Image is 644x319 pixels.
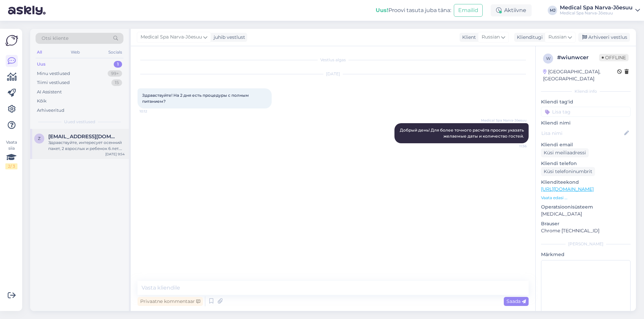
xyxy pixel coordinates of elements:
[140,109,165,114] span: 10:12
[541,204,631,211] p: Operatsioonisüsteem
[541,130,623,137] input: Lisa nimi
[541,107,631,117] input: Lisa tag
[48,140,125,152] div: Здравствуйте, интересует осенний пакет, 2 взрослых и ребенок 6 лет. 22-24 октября, есть ли возмож...
[107,48,123,57] div: Socials
[36,48,43,57] div: All
[64,119,95,125] span: Uued vestlused
[506,298,526,304] span: Saada
[560,10,633,16] div: Medical Spa Narva-Jõesuu
[599,54,629,61] span: Offline
[211,34,245,41] div: juhib vestlust
[37,107,64,114] div: Arhiveeritud
[546,56,550,61] span: w
[114,61,122,68] div: 1
[548,33,567,41] span: Russian
[138,71,529,77] div: [DATE]
[491,4,532,16] div: Aktiivne
[141,33,202,41] span: Medical Spa Narva-Jõesuu
[37,89,62,95] div: AI Assistent
[460,34,476,41] div: Klient
[541,148,589,157] div: Küsi meiliaadressi
[5,163,17,169] div: 2 / 3
[541,88,631,94] div: Kliendi info
[481,118,527,123] span: Medical Spa Narva-Jõesuu
[548,6,557,15] div: MJ
[541,211,631,218] p: [MEDICAL_DATA]
[69,48,81,57] div: Web
[541,119,631,127] p: Kliendi nimi
[108,70,122,77] div: 99+
[560,5,640,16] a: Medical Spa Narva-JõesuuMedical Spa Narva-Jõesuu
[138,297,203,306] div: Privaatne kommentaar
[514,34,543,41] div: Klienditugi
[376,7,388,13] b: Uus!
[541,220,631,227] p: Brauser
[541,179,631,186] p: Klienditeekond
[560,5,633,10] div: Medical Spa Narva-Jõesuu
[454,4,483,17] button: Emailid
[38,136,41,141] span: z
[501,144,527,149] span: 11:56
[482,33,500,41] span: Russian
[541,251,631,258] p: Märkmed
[5,139,17,169] div: Vaata siia
[541,160,631,167] p: Kliendi telefon
[37,98,47,104] div: Kõik
[37,61,46,68] div: Uus
[541,141,631,148] p: Kliendi email
[541,227,631,234] p: Chrome [TECHNICAL_ID]
[37,70,70,77] div: Minu vestlused
[557,54,599,62] div: # wiunwcer
[111,79,122,86] div: 15
[541,186,594,192] a: [URL][DOMAIN_NAME]
[541,167,595,176] div: Küsi telefoninumbrit
[105,152,125,157] div: [DATE] 9:54
[142,93,250,104] span: Здравствуйте! На 2 дня есть процедуры с полным питанием?
[37,79,70,86] div: Tiimi vestlused
[42,35,68,42] span: Otsi kliente
[5,34,18,47] img: Askly Logo
[543,68,617,82] div: [GEOGRAPHIC_DATA], [GEOGRAPHIC_DATA]
[541,241,631,247] div: [PERSON_NAME]
[400,128,525,139] span: Добрый день! Для более точного расчёта просим указать желаемые даты и количество гостей.
[541,195,631,201] p: Vaata edasi ...
[376,6,451,14] div: Proovi tasuta juba täna:
[138,57,529,63] div: Vestlus algas
[48,134,118,140] span: zzen@list.ru
[578,33,630,42] div: Arhiveeri vestlus
[541,98,631,105] p: Kliendi tag'id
